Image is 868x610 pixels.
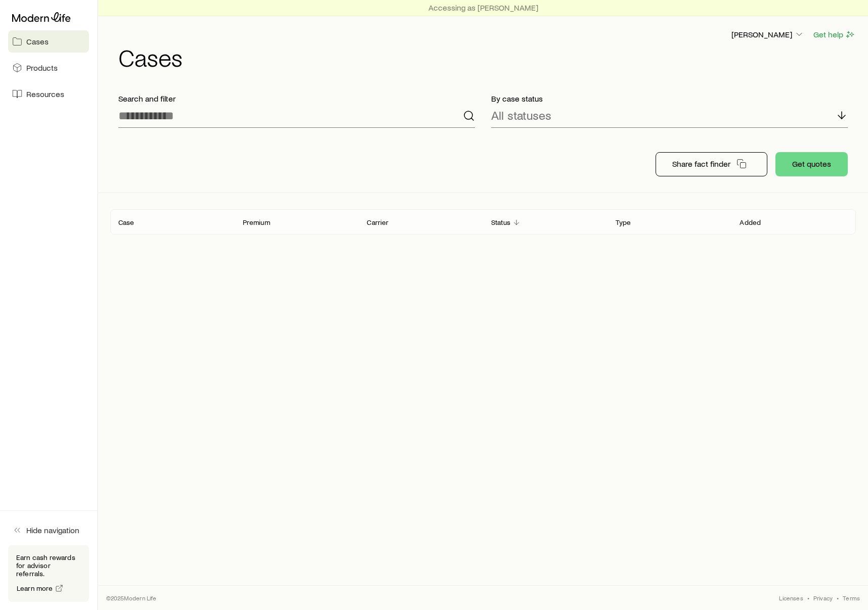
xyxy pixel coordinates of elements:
p: Earn cash rewards for advisor referrals. [16,553,81,578]
span: Products [26,63,58,73]
a: Cases [8,30,89,53]
h1: Cases [118,45,856,69]
button: Hide navigation [8,519,89,541]
p: Accessing as [PERSON_NAME] [428,3,538,13]
p: Added [740,218,761,226]
p: © 2025 Modern Life [106,594,157,602]
p: Status [491,218,510,226]
button: [PERSON_NAME] [731,29,805,41]
p: [PERSON_NAME] [731,29,804,39]
p: By case status [491,93,848,104]
p: Share fact finder [672,159,730,169]
a: Privacy [813,594,833,602]
span: • [807,594,809,602]
div: Client cases [110,209,856,234]
p: Carrier [367,218,388,226]
p: Search and filter [118,93,475,104]
span: Hide navigation [26,525,79,535]
a: Licenses [779,594,803,602]
p: Premium [243,218,270,226]
a: Resources [8,83,89,105]
div: Earn cash rewards for advisor referrals.Learn more [8,545,89,602]
p: Case [118,218,135,226]
span: Cases [26,36,49,46]
a: Products [8,57,89,79]
button: Get quotes [775,152,848,176]
span: Resources [26,89,64,99]
button: Share fact finder [656,152,767,176]
p: Type [616,218,631,226]
a: Terms [843,594,860,602]
button: Get help [813,29,856,40]
p: All statuses [491,108,551,122]
span: Learn more [17,585,53,592]
span: • [837,594,839,602]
